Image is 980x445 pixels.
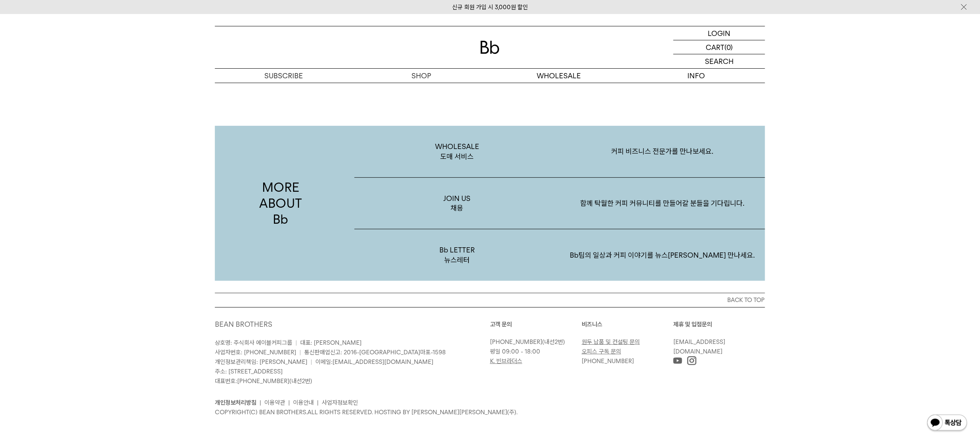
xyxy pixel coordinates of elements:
a: 신규 회원 가입 시 3,000원 할인 [452,4,528,11]
a: 개인정보처리방침 [215,399,256,406]
span: | [311,358,312,366]
p: Bb팀의 일상과 커피 이야기를 뉴스[PERSON_NAME] 만나세요. [560,234,765,276]
p: 평일 09:00 - 18:00 [490,347,578,356]
p: (내선2번) [490,337,578,347]
a: BEAN BROTHERS [215,320,272,328]
p: Bb LETTER 뉴스레터 [354,229,560,281]
p: WHOLESALE [490,69,628,83]
p: 비즈니스 [582,320,673,329]
p: 고객 문의 [490,320,582,329]
a: 원두 납품 및 컨설팅 문의 [582,338,640,346]
a: [PHONE_NUMBER] [490,338,542,346]
a: Bb LETTER뉴스레터 Bb팀의 일상과 커피 이야기를 뉴스[PERSON_NAME] 만나세요. [354,229,765,281]
img: 카카오톡 채널 1:1 채팅 버튼 [927,414,968,433]
a: WHOLESALE도매 서비스 커피 비즈니스 전문가를 만나보세요. [354,126,765,178]
a: LOGIN [673,26,765,40]
p: 커피 비즈니스 전문가를 만나보세요. [560,131,765,172]
span: 사업자번호: [PHONE_NUMBER] [215,349,296,356]
span: 주소: [STREET_ADDRESS] [215,368,283,375]
p: SEARCH [705,54,734,68]
a: SHOP [352,69,490,83]
span: | [295,339,297,346]
span: 개인정보관리책임: [PERSON_NAME] [215,358,307,366]
p: CART [706,40,724,54]
span: 대표: [PERSON_NAME] [300,339,362,346]
span: | [299,349,301,356]
p: MORE ABOUT Bb [215,126,346,281]
p: 제휴 및 입점문의 [673,320,765,329]
li: | [317,398,319,407]
img: 로고 [480,41,500,54]
button: BACK TO TOP [215,293,765,307]
a: JOIN US채용 함께 탁월한 커피 커뮤니티를 만들어갈 분들을 기다립니다. [354,178,765,230]
a: [EMAIL_ADDRESS][DOMAIN_NAME] [673,338,725,355]
span: 이메일: [315,358,433,366]
a: [PHONE_NUMBER] [237,377,289,385]
a: CART (0) [673,40,765,54]
a: 이용약관 [264,399,285,406]
a: K. 빈브라더스 [490,358,522,365]
p: LOGIN [708,26,731,40]
span: 상호명: 주식회사 에이블커피그룹 [215,339,292,346]
span: 통신판매업신고: 2016-[GEOGRAPHIC_DATA]마포-1598 [304,349,446,356]
a: [PHONE_NUMBER] [582,358,634,365]
p: COPYRIGHT(C) BEAN BROTHERS. ALL RIGHTS RESERVED. HOSTING BY [PERSON_NAME][PERSON_NAME](주). [215,407,765,417]
a: [EMAIL_ADDRESS][DOMAIN_NAME] [333,358,433,366]
a: 오피스 구독 문의 [582,348,621,355]
p: 함께 탁월한 커피 커뮤니티를 만들어갈 분들을 기다립니다. [560,183,765,224]
p: (0) [724,40,733,54]
a: 사업자정보확인 [322,399,358,406]
p: JOIN US 채용 [354,178,560,229]
span: 대표번호: (내선2번) [215,377,312,385]
li: | [260,398,261,407]
li: | [288,398,290,407]
p: INFO [628,69,765,83]
a: 이용안내 [293,399,314,406]
a: SUBSCRIBE [215,69,352,83]
p: WHOLESALE 도매 서비스 [354,126,560,177]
